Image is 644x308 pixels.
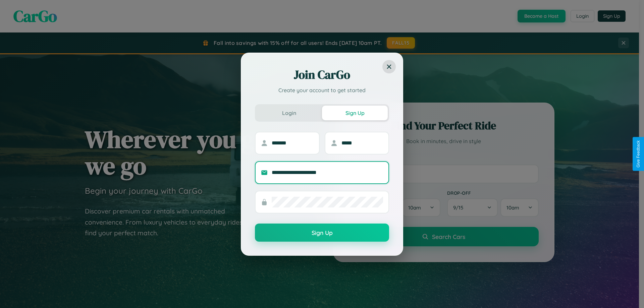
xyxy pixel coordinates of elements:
button: Sign Up [322,106,388,120]
h2: Join CarGo [255,67,389,83]
button: Login [256,106,322,120]
button: Sign Up [255,224,389,242]
div: Give Feedback [636,140,641,168]
p: Create your account to get started [255,86,389,94]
